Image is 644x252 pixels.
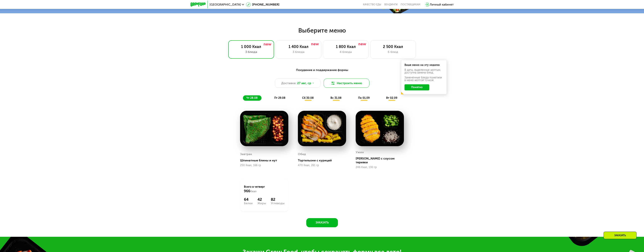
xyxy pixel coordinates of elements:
div: 3 блюда [280,50,317,54]
div: В даты, выделенные желтым, доступна замена блюд. [404,69,443,74]
button: Настроить меню [324,79,369,88]
div: 42 [257,197,266,202]
span: пт 29.08 [274,96,285,100]
div: 1 000 Ккал [232,44,270,49]
button: Понятно [404,84,429,90]
div: Заказать [604,232,637,239]
span: Ккал [250,190,256,193]
h2: Выберите меню [12,27,632,34]
div: 6 блюд [374,50,412,54]
div: поставщикам [401,3,420,6]
a: Вендинги [384,3,398,6]
div: Углеводы [271,202,285,205]
span: [GEOGRAPHIC_DATA] [210,3,241,6]
span: пн 01.09 [358,96,370,100]
div: Личный кабинет [430,2,454,7]
div: 1 800 Ккал [327,44,365,49]
div: 82 [271,197,285,202]
div: 3 блюда [232,50,270,54]
div: 2 500 Ккал [374,44,412,49]
span: вт 02.09 [386,96,397,100]
div: 470 Ккал, 261 гр [298,164,346,167]
div: Обед [298,151,306,157]
div: [PERSON_NAME] с соусом терияки [356,157,407,164]
a: Качество еды [363,3,381,6]
span: сб 30.08 [302,96,314,100]
button: Заказать [306,218,338,227]
div: Ужин [356,149,364,155]
span: 966 [244,189,250,193]
div: Жиры [257,202,266,205]
a: [PHONE_NUMBER] [246,2,279,7]
div: Ваше меню на эту неделю [404,64,443,66]
span: чт 28.08 [246,96,258,100]
div: Завтрак [240,151,252,157]
div: 64 [244,197,253,202]
span: 27 авг, ср [297,81,311,85]
div: Похудение и поддержание формы [209,68,435,73]
div: Тортильони с курицей [298,159,349,162]
div: Заменённые блюда пометили в меню жёлтой точкой. [404,76,443,82]
div: 1 400 Ккал [280,44,317,49]
div: Всего в четверг [244,185,285,193]
div: Белки [244,202,253,205]
div: 4 блюда [327,50,365,54]
div: 250 Ккал, 166 гр [240,164,288,167]
span: вс 31.08 [330,96,342,100]
div: 246 Ккал, 130 гр [356,166,404,169]
span: Доставка: [281,81,296,85]
div: Шпинатные блины и нут [240,159,291,162]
